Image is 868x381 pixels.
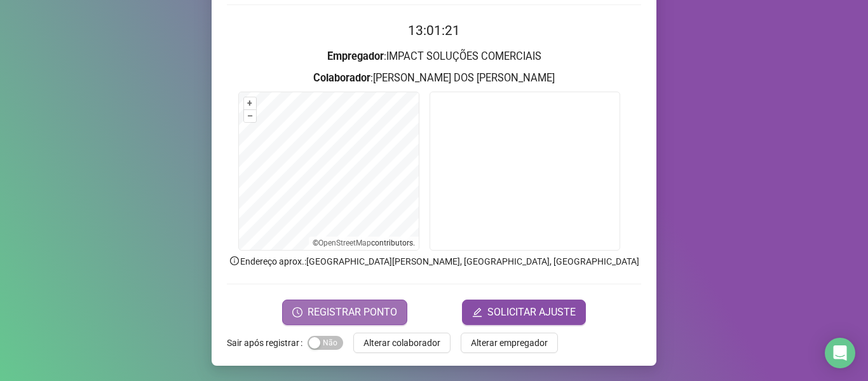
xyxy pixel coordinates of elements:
button: Alterar empregador [461,333,558,353]
li: © contributors. [313,239,415,247]
button: editSOLICITAR AJUSTE [462,300,586,325]
button: + [244,97,256,109]
span: SOLICITAR AJUSTE [487,305,576,320]
span: Alterar colaborador [363,336,440,350]
button: REGISTRAR PONTO [282,300,407,325]
label: Sair após registrar [227,333,308,353]
span: REGISTRAR PONTO [308,305,397,320]
span: info-circle [229,255,240,267]
button: – [244,110,256,122]
h3: : IMPACT SOLUÇÕES COMERCIAIS [227,48,641,65]
time: 13:01:21 [408,23,460,38]
strong: Colaborador [313,72,370,84]
span: clock-circle [292,307,302,317]
span: Alterar empregador [471,336,548,350]
button: Alterar colaborador [353,333,451,353]
h3: : [PERSON_NAME] DOS [PERSON_NAME] [227,70,641,87]
div: Open Intercom Messenger [825,338,855,368]
strong: Empregador [327,50,384,62]
a: OpenStreetMap [318,239,371,247]
span: edit [472,307,482,317]
p: Endereço aprox. : [GEOGRAPHIC_DATA][PERSON_NAME], [GEOGRAPHIC_DATA], [GEOGRAPHIC_DATA] [227,254,641,268]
